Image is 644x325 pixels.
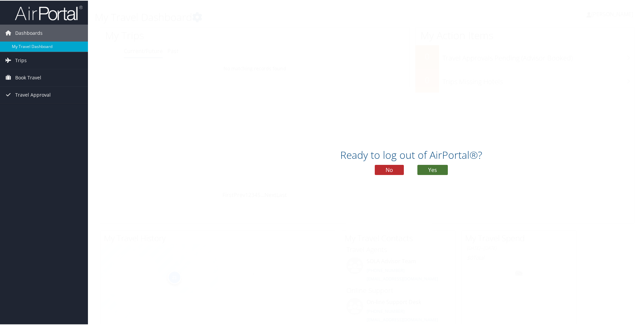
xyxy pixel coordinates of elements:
[15,69,41,85] span: Book Travel
[15,86,51,103] span: Travel Approval
[15,51,27,68] span: Trips
[15,4,83,20] img: airportal-logo.png
[15,24,43,41] span: Dashboards
[375,164,404,174] button: No
[417,164,448,174] button: Yes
